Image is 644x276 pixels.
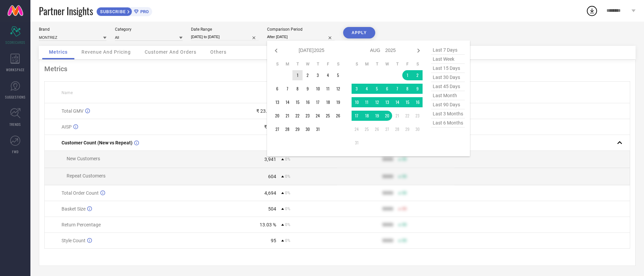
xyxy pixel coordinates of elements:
span: Metrics [49,49,68,55]
th: Wednesday [382,61,392,67]
div: Category [115,27,183,32]
div: 9999 [382,206,393,212]
div: Date Range [191,27,259,32]
div: Open download list [586,5,598,17]
td: Sun Aug 17 2025 [352,111,362,121]
span: Revenue And Pricing [81,49,131,55]
td: Fri Aug 22 2025 [402,111,412,121]
span: last 7 days [431,46,465,55]
span: last month [431,91,465,100]
span: 0% [285,238,290,243]
div: 13.03 % [260,222,276,227]
span: last week [431,55,465,64]
td: Sat Aug 09 2025 [412,84,423,94]
div: Previous month [272,47,280,55]
span: Customer And Orders [145,49,196,55]
span: Style Count [62,238,86,243]
span: FWD [12,149,19,154]
div: 9999 [382,238,393,243]
span: last 15 days [431,64,465,73]
span: 50 [402,238,407,243]
span: last 45 days [431,82,465,91]
td: Thu Jul 10 2025 [313,84,323,94]
th: Friday [402,61,412,67]
td: Sun Aug 24 2025 [352,124,362,134]
th: Thursday [392,61,402,67]
td: Tue Jul 22 2025 [292,111,303,121]
span: 0% [285,191,290,195]
span: New Customers [67,156,100,161]
div: Comparison Period [267,27,335,32]
th: Saturday [412,61,423,67]
div: 9999 [382,190,393,196]
span: 50 [402,191,407,195]
span: Customer Count (New vs Repeat) [62,140,133,145]
span: PRO [139,9,149,14]
span: Total Order Count [62,190,99,196]
span: SCORECARDS [5,40,25,45]
th: Wednesday [303,61,313,67]
div: 9999 [382,174,393,179]
td: Wed Jul 16 2025 [303,97,313,107]
td: Thu Aug 07 2025 [392,84,402,94]
div: 9999 [382,157,393,162]
td: Tue Aug 05 2025 [372,84,382,94]
td: Mon Aug 18 2025 [362,111,372,121]
span: SUGGESTIONS [5,94,26,100]
span: 0% [285,174,290,179]
td: Fri Jul 04 2025 [323,70,333,80]
td: Mon Aug 11 2025 [362,97,372,107]
td: Fri Aug 15 2025 [402,97,412,107]
span: Basket Size [62,206,86,212]
span: 50 [402,222,407,227]
td: Fri Jul 18 2025 [323,97,333,107]
input: Select comparison period [267,33,335,40]
span: Partner Insights [39,4,93,18]
td: Sat Aug 02 2025 [412,70,423,80]
td: Mon Aug 04 2025 [362,84,372,94]
span: Others [210,49,226,55]
td: Sat Jul 26 2025 [333,111,343,121]
td: Sun Jul 13 2025 [272,97,282,107]
span: 50 [402,206,407,211]
td: Mon Jul 21 2025 [282,111,292,121]
td: Sun Jul 27 2025 [272,124,282,134]
div: 95 [271,238,276,243]
span: Repeat Customers [67,173,105,178]
td: Fri Jul 11 2025 [323,84,333,94]
td: Mon Jul 07 2025 [282,84,292,94]
div: ₹ 23.65 L [256,108,276,114]
td: Thu Jul 03 2025 [313,70,323,80]
td: Tue Aug 19 2025 [372,111,382,121]
td: Sun Jul 06 2025 [272,84,282,94]
div: 504 [268,206,276,212]
td: Mon Aug 25 2025 [362,124,372,134]
td: Fri Aug 29 2025 [402,124,412,134]
span: 50 [402,157,407,162]
span: SUBSCRIBE [97,9,127,14]
td: Sat Aug 30 2025 [412,124,423,134]
td: Wed Jul 09 2025 [303,84,313,94]
th: Friday [323,61,333,67]
th: Tuesday [292,61,303,67]
td: Wed Aug 06 2025 [382,84,392,94]
span: Return Percentage [62,222,101,227]
div: Brand [39,27,106,32]
td: Thu Jul 31 2025 [313,124,323,134]
td: Sat Aug 23 2025 [412,111,423,121]
td: Fri Aug 01 2025 [402,70,412,80]
th: Monday [362,61,372,67]
td: Sun Aug 10 2025 [352,97,362,107]
td: Tue Jul 01 2025 [292,70,303,80]
td: Sat Jul 19 2025 [333,97,343,107]
div: Next month [414,47,423,55]
span: AISP [62,124,72,130]
div: Metrics [44,65,630,73]
input: Select date range [191,33,259,40]
th: Sunday [352,61,362,67]
span: last 90 days [431,100,465,109]
td: Mon Jul 28 2025 [282,124,292,134]
a: SUBSCRIBEPRO [96,5,152,16]
td: Tue Jul 15 2025 [292,97,303,107]
td: Wed Aug 13 2025 [382,97,392,107]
